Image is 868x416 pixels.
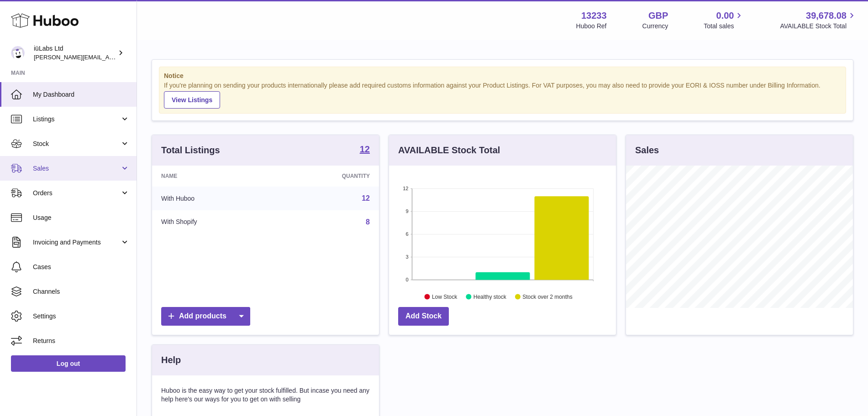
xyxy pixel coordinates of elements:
a: Log out [11,355,126,372]
span: My Dashboard [33,90,130,99]
a: 8 [366,218,370,226]
span: Stock [33,140,120,148]
a: 0.00 Total sales [704,10,744,31]
strong: Notice [164,72,841,80]
a: Add Stock [398,307,449,326]
a: View Listings [164,91,220,109]
span: Channels [33,287,130,296]
span: Total sales [704,22,744,31]
strong: 12 [360,145,370,154]
h3: AVAILABLE Stock Total [398,144,500,156]
text: 12 [403,186,408,191]
a: 12 [360,145,370,156]
p: Huboo is the easy way to get your stock fulfilled. But incase you need any help here's our ways f... [161,386,370,404]
span: Settings [33,312,130,321]
text: Healthy stock [473,293,507,300]
span: Listings [33,115,120,124]
div: If you're planning on sending your products internationally please add required customs informati... [164,81,841,109]
strong: 13233 [581,10,607,22]
span: AVAILABLE Stock Total [780,22,857,31]
span: Usage [33,213,130,222]
a: 39,678.08 AVAILABLE Stock Total [780,10,857,31]
span: 0.00 [716,10,734,22]
h3: Help [161,354,181,366]
th: Name [152,166,274,187]
span: 39,678.08 [806,10,847,22]
text: Stock over 2 months [522,293,572,300]
div: Currency [642,22,668,31]
span: Invoicing and Payments [33,238,120,247]
td: With Shopify [152,210,274,234]
strong: GBP [648,10,668,22]
th: Quantity [274,166,379,187]
text: 6 [405,231,408,237]
div: Huboo Ref [576,22,607,31]
text: 0 [405,277,408,282]
h3: Total Listings [161,144,220,156]
a: Add products [161,307,250,326]
div: iüLabs Ltd [34,44,116,62]
span: Returns [33,337,130,345]
text: 9 [405,208,408,214]
span: [PERSON_NAME][EMAIL_ADDRESS][DOMAIN_NAME] [34,53,183,61]
span: Cases [33,263,130,271]
a: 12 [362,194,370,202]
h3: Sales [635,144,659,156]
text: 3 [405,254,408,260]
span: Sales [33,164,120,173]
span: Orders [33,189,120,198]
text: Low Stock [432,293,458,300]
img: annunziata@iulabs.co [11,46,25,60]
td: With Huboo [152,187,274,210]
